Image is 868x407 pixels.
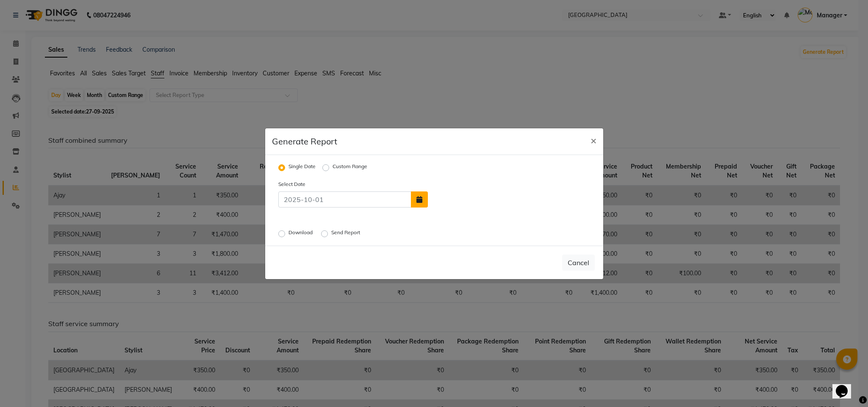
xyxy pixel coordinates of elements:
[562,255,595,271] button: Cancel
[272,180,353,188] label: Select Date
[832,373,860,399] iframe: chat widget
[278,191,411,208] input: 2025-10-01
[288,163,316,173] label: Single Date
[272,135,337,148] h5: Generate Report
[331,229,362,239] label: Send Report
[584,128,603,152] button: Close
[333,163,367,173] label: Custom Range
[288,229,314,239] label: Download
[591,134,596,147] span: ×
